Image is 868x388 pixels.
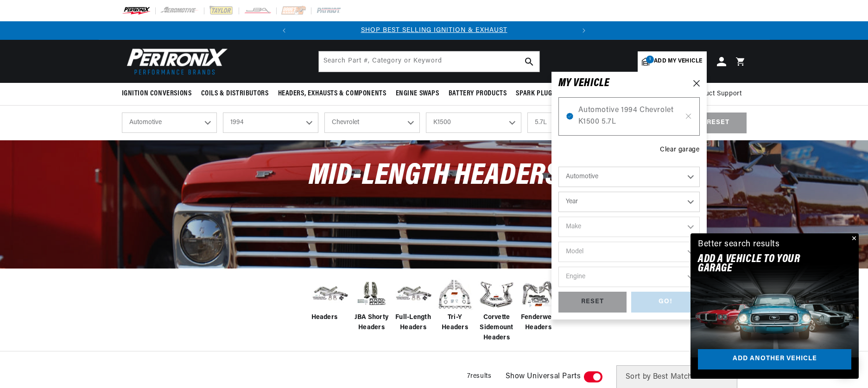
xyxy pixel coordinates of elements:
span: Battery Products [449,89,507,99]
button: Close [848,233,859,244]
a: SHOP BEST SELLING IGNITION & EXHAUST [361,27,507,34]
button: search button [519,51,539,72]
a: Full-Length Headers Full-Length Headers [395,275,432,333]
span: Corvette Sidemount Headers [478,313,515,344]
span: Product Support [691,89,742,99]
a: 1Add my vehicle [638,51,706,72]
span: 7 results [467,373,492,380]
select: Model [558,242,700,262]
select: Make [558,217,700,237]
button: Translation missing: en.sections.announcements.previous_announcement [275,21,293,40]
span: Headers, Exhausts & Components [278,89,386,99]
span: Engine Swaps [396,89,439,99]
slideshow-component: Translation missing: en.sections.announcements.announcement_bar [99,21,770,40]
select: Ride Type [122,113,217,133]
select: Model [426,113,521,133]
span: Add my vehicle [654,57,702,66]
img: Fenderwell Headers [520,275,557,313]
input: Search Part #, Category or Keyword [319,51,539,72]
span: Coils & Distributors [201,89,269,99]
div: Announcement [293,25,575,36]
span: Mid-Length Headers [309,161,560,191]
summary: Engine Swaps [391,83,444,105]
img: JBA Shorty Headers [353,278,390,309]
a: Corvette Sidemount Headers Corvette Sidemount Headers [478,275,515,344]
a: Add another vehicle [698,349,851,370]
div: 1 of 2 [293,25,575,36]
img: Headers [311,279,348,308]
div: Better search results [698,238,780,251]
span: Full-Length Headers [395,313,432,333]
button: Translation missing: en.sections.announcements.next_announcement [575,21,593,40]
span: Sort by [626,373,651,381]
a: Fenderwell Headers Fenderwell Headers [520,275,557,333]
select: Engine [558,267,700,287]
a: JBA Shorty Headers JBA Shorty Headers [353,275,390,333]
summary: Battery Products [444,83,512,105]
div: RESET [558,292,627,313]
summary: Ignition Conversions [122,83,196,105]
img: Tri-Y Headers [437,275,474,313]
h6: MY VEHICLE [558,79,610,88]
span: Headers [311,313,338,323]
summary: Headers, Exhausts & Components [273,83,391,105]
span: Spark Plug Wires [516,89,572,99]
span: Tri-Y Headers [437,313,474,333]
span: 1 [646,56,654,63]
select: Ride Type [558,167,700,187]
span: JBA Shorty Headers [353,313,390,333]
img: Full-Length Headers [395,279,432,308]
select: Year [558,192,700,212]
a: Headers Headers [311,275,348,323]
select: Engine [527,113,623,133]
span: Fenderwell Headers [520,313,557,333]
img: Pertronix [122,45,228,77]
select: Make [324,113,420,133]
summary: Coils & Distributors [196,83,273,105]
summary: Product Support [691,83,747,105]
summary: Spark Plug Wires [511,83,577,105]
div: Clear garage [660,145,699,155]
span: Ignition Conversions [122,89,192,99]
select: Year [223,113,318,133]
img: Corvette Sidemount Headers [478,275,515,313]
span: Show Universal Parts [506,371,581,383]
h2: Add A VEHICLE to your garage [698,255,828,274]
div: RESET [690,113,747,133]
span: Automotive 1994 Chevrolet K1500 5.7L [578,105,680,128]
a: Tri-Y Headers Tri-Y Headers [437,275,474,333]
